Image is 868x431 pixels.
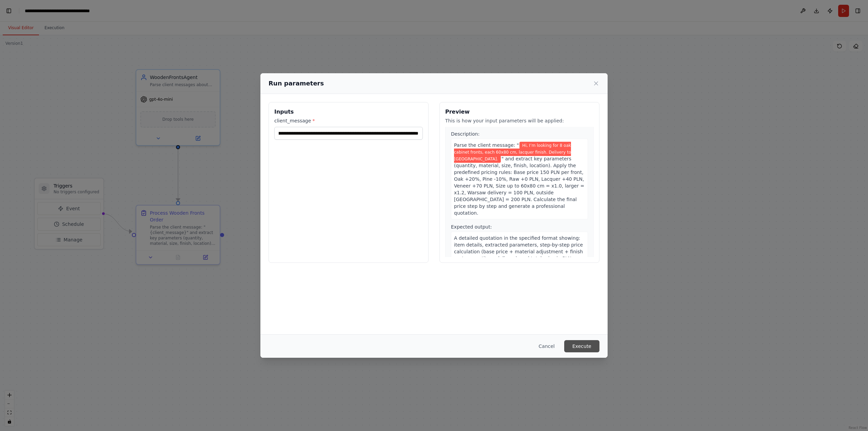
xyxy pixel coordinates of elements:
span: Parse the client message: " [454,142,519,148]
button: Execute [564,340,599,352]
span: Variable: client_message [454,142,571,163]
span: Expected output: [451,224,492,230]
span: " and extract key parameters (quantity, material, size, finish, location). Apply the predefined p... [454,156,584,216]
label: client_message [274,117,423,124]
h2: Run parameters [269,79,324,88]
h3: Inputs [274,108,423,116]
span: A detailed quotation in the specified format showing: item details, extracted parameters, step-by... [454,235,583,268]
button: Cancel [533,340,560,352]
h3: Preview [445,108,594,116]
p: This is how your input parameters will be applied: [445,117,594,124]
span: Description: [451,131,479,137]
